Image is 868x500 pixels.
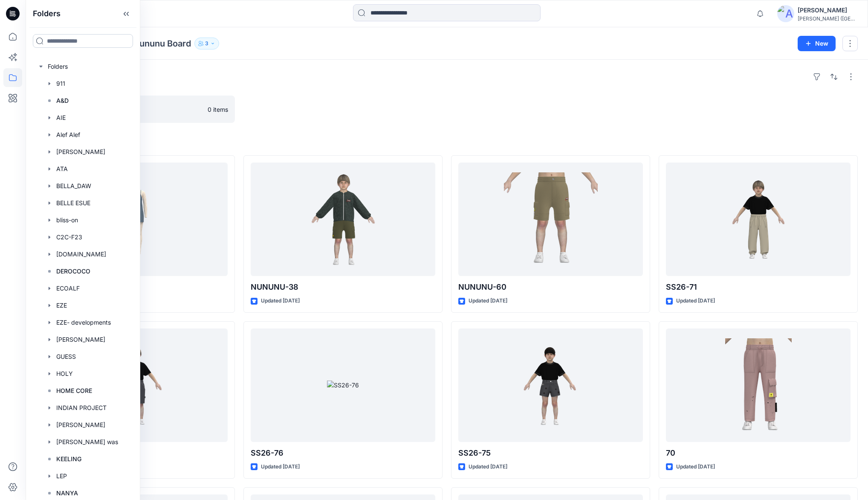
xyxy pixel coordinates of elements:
[798,36,836,51] button: New
[798,5,857,15] div: [PERSON_NAME]
[56,386,92,396] p: HOME CORE
[194,38,219,49] button: 3
[134,38,191,49] p: nununu Board
[458,328,643,442] a: SS26-75
[251,281,435,293] p: NUNUNU-38
[676,462,715,471] p: Updated [DATE]
[469,297,507,305] p: Updated [DATE]
[36,137,858,147] h4: Styles
[205,39,208,48] p: 3
[458,281,643,293] p: NUNUNU-60
[458,163,643,276] a: NUNUNU-60
[798,15,857,22] div: [PERSON_NAME] ([GEOGRAPHIC_DATA]) Exp...
[261,462,300,471] p: Updated [DATE]
[666,163,851,276] a: SS26-71
[56,488,78,498] p: NANYA
[56,266,90,276] p: DEROCOCO
[777,5,794,22] img: avatar
[261,297,300,305] p: Updated [DATE]
[666,447,851,459] p: 70
[469,462,507,471] p: Updated [DATE]
[666,328,851,442] a: 70
[251,163,435,276] a: NUNUNU-38
[251,328,435,442] a: SS26-76
[251,447,435,459] p: SS26-76
[676,297,715,305] p: Updated [DATE]
[56,454,81,464] p: KEELING
[458,447,643,459] p: SS26-75
[666,281,851,293] p: SS26-71
[208,105,228,114] p: 0 items
[56,96,69,106] p: A&D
